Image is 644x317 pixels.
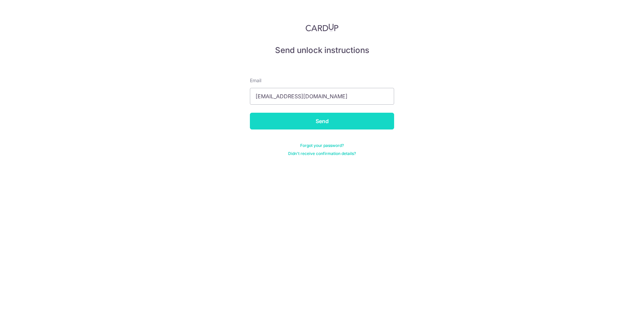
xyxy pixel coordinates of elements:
[300,143,344,148] a: Forgot your password?
[250,113,394,129] input: Send
[250,45,394,56] h5: Send unlock instructions
[250,77,261,83] span: translation missing: en.devise.label.Email
[306,23,338,32] img: CardUp Logo
[250,88,394,105] input: Enter your Email
[288,151,356,156] a: Didn't receive confirmation details?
